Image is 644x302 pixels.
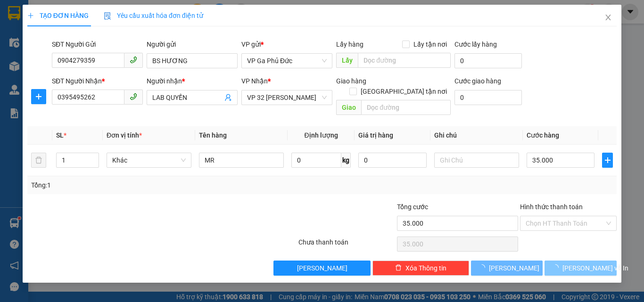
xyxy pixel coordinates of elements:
span: Định lượng [304,131,338,139]
span: Lấy hàng [336,41,363,48]
span: [PERSON_NAME] và In [562,263,628,273]
span: Tên hàng [199,131,227,139]
span: [PERSON_NAME] [297,263,347,273]
span: loading [479,264,489,271]
button: [PERSON_NAME] và In [545,261,617,276]
span: delete [395,264,402,272]
span: phone [130,93,137,100]
button: [PERSON_NAME] [273,261,370,276]
input: Cước lấy hàng [454,53,522,68]
span: Tổng cước [397,203,428,211]
span: Giá trị hàng [358,131,393,139]
div: Người nhận [147,76,238,86]
span: close [604,14,612,21]
span: plus [603,156,612,164]
div: Chưa thanh toán [297,237,396,253]
span: TẠO ĐƠN HÀNG [27,12,89,19]
span: Lấy tận nơi [410,39,451,49]
span: VP Ga Phủ Đức [247,54,327,68]
div: SĐT Người Gửi [52,39,143,49]
button: deleteXóa Thông tin [372,261,469,276]
li: Số nhà [STREET_ADDRESS][PERSON_NAME] [88,40,394,51]
li: Hotline: 1900400028 [88,51,394,63]
span: Khác [112,153,186,167]
span: SL [56,131,64,139]
th: Ghi chú [430,126,523,145]
span: Giao [336,100,361,115]
span: plus [27,12,34,19]
div: VP gửi [241,39,332,49]
span: Đơn vị tính [107,131,142,139]
span: loading [552,264,562,271]
input: Cước giao hàng [454,90,522,105]
span: VP 32 Mạc Thái Tổ [247,90,327,105]
button: plus [602,153,613,168]
input: VD: Bàn, Ghế [199,153,284,168]
img: icon [104,12,111,20]
span: Lấy [336,53,358,68]
input: Dọc đường [358,53,451,68]
span: Yêu cầu xuất hóa đơn điện tử [104,12,203,19]
input: Ghi Chú [434,153,519,168]
span: phone [130,56,137,64]
div: Người gửi [147,39,238,49]
button: [PERSON_NAME] [471,261,543,276]
span: Cước hàng [527,131,559,139]
b: Công ty TNHH Trọng Hiếu Phú Thọ - Nam Cường Limousine [115,11,368,37]
span: [GEOGRAPHIC_DATA] tận nơi [357,86,451,97]
button: Close [595,5,621,31]
span: user-add [224,94,232,101]
input: 0 [358,153,426,168]
span: [PERSON_NAME] [489,263,539,273]
label: Cước lấy hàng [454,41,497,48]
label: Hình thức thanh toán [520,203,583,211]
button: delete [31,153,46,168]
span: Giao hàng [336,77,366,85]
input: Dọc đường [361,100,451,115]
div: SĐT Người Nhận [52,76,143,86]
div: Tổng: 1 [31,180,249,190]
span: Xóa Thông tin [405,263,446,273]
span: kg [341,153,351,168]
label: Cước giao hàng [454,77,501,85]
span: plus [32,93,46,100]
span: VP Nhận [241,77,268,85]
button: plus [31,89,46,104]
